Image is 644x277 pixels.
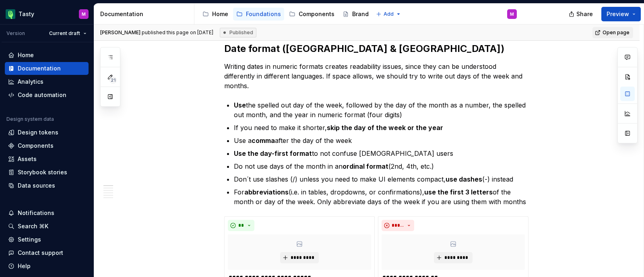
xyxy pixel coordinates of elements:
[246,10,281,18] div: Foundations
[18,64,61,72] div: Documentation
[199,8,231,21] a: Home
[607,10,629,18] span: Preview
[5,207,89,219] button: Notifications
[6,9,15,19] img: 5a785b6b-c473-494b-9ba3-bffaf73304c7.png
[343,162,388,170] strong: ordinal format
[5,139,89,152] a: Components
[339,8,372,21] a: Brand
[234,149,528,158] p: to not confuse [DEMOGRAPHIC_DATA] users
[5,179,89,192] a: Data sources
[424,188,493,196] strong: use the first 3 letters
[234,149,312,157] strong: Use the day-first format
[234,123,528,132] p: If you need to make it shorter,
[18,91,66,99] div: Code automation
[100,10,191,18] div: Documentation
[100,29,213,36] span: published this page on [DATE]
[18,262,31,270] div: Help
[5,233,89,246] a: Settings
[18,249,63,257] div: Contact support
[510,11,514,17] div: M
[374,8,404,20] button: Add
[19,10,34,18] div: Tasty
[234,100,528,120] p: the spelled out day of the week, followed by the day of the month as a number, the spelled out mo...
[234,161,528,171] p: Do not use days of the month in an (2nd, 4th, etc.)
[82,11,86,17] div: M
[5,220,89,233] button: Search ⌘K
[5,62,89,75] a: Documentation
[18,168,67,176] div: Storybook stories
[18,209,54,217] div: Notifications
[18,236,41,244] div: Settings
[5,153,89,165] a: Assets
[601,7,641,21] button: Preview
[18,222,48,230] div: Search ⌘K
[18,128,58,136] div: Design tokens
[299,10,334,18] div: Components
[576,10,593,18] span: Share
[234,187,528,207] p: For (i.e. in tables, dropdowns, or confirmations), of the month or day of the week. Only abbrevia...
[5,260,89,273] button: Help
[220,28,256,37] div: Published
[5,246,89,259] button: Contact support
[199,6,372,22] div: Page tree
[5,49,89,62] a: Home
[5,126,89,139] a: Design tokens
[446,175,482,183] strong: use dashes
[565,7,598,21] button: Share
[234,101,246,109] strong: Use
[252,136,275,145] strong: comma
[18,155,37,163] div: Assets
[244,188,289,196] strong: abbreviations
[286,8,338,21] a: Components
[18,182,55,190] div: Data sources
[233,8,284,21] a: Foundations
[18,78,43,86] div: Analytics
[6,30,25,37] div: Version
[603,29,630,36] span: Open page
[2,5,92,23] button: TastyM
[5,89,89,101] a: Code automation
[45,28,90,39] button: Current draft
[327,124,443,132] strong: skip the day of the week or the year
[224,43,504,54] strong: Date format ([GEOGRAPHIC_DATA] & [GEOGRAPHIC_DATA])
[224,62,528,91] p: Writing dates in numeric formats creates readability issues, since they can be understood differe...
[109,77,117,83] span: 21
[234,174,528,184] p: Don´t use slashes (/) unless you need to make UI elements compact, (-) instead
[6,116,54,122] div: Design system data
[18,142,54,150] div: Components
[100,29,140,35] span: [PERSON_NAME]
[592,27,633,38] a: Open page
[18,51,34,59] div: Home
[212,10,228,18] div: Home
[49,30,80,37] span: Current draft
[5,75,89,88] a: Analytics
[384,11,394,17] span: Add
[234,136,528,145] p: Use a after the day of the week
[5,166,89,179] a: Storybook stories
[352,10,369,18] div: Brand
